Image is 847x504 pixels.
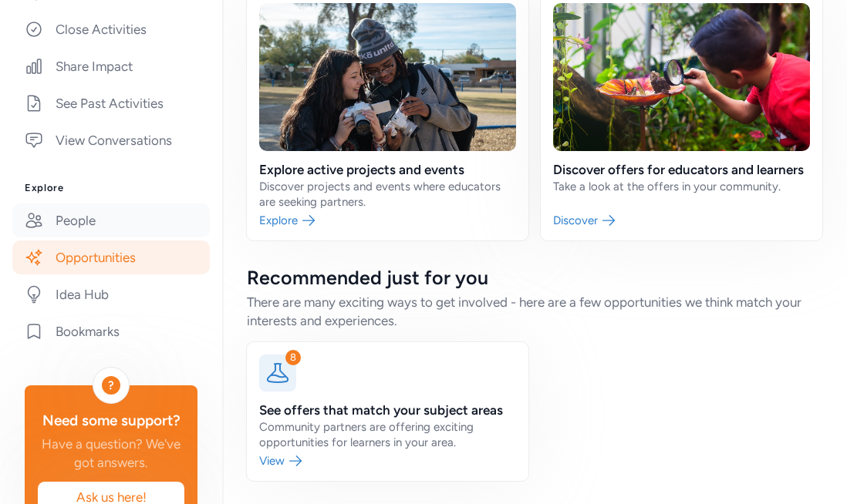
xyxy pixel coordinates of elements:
[12,86,210,120] a: See Past Activities
[12,203,210,237] a: People
[12,240,210,274] a: Opportunities
[12,49,210,83] a: Share Impact
[25,182,197,194] h3: Explore
[12,123,210,157] a: View Conversations
[12,12,210,46] a: Close Activities
[12,277,210,311] a: Idea Hub
[37,435,185,472] div: Have a question? We've got answers.
[102,376,120,395] div: ?
[247,293,822,330] div: There are many exciting ways to get involved - here are a few opportunities we think match your i...
[247,265,822,290] div: Recommended just for you
[285,350,301,365] div: 8
[12,314,210,348] a: Bookmarks
[37,410,185,432] div: Need some support?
